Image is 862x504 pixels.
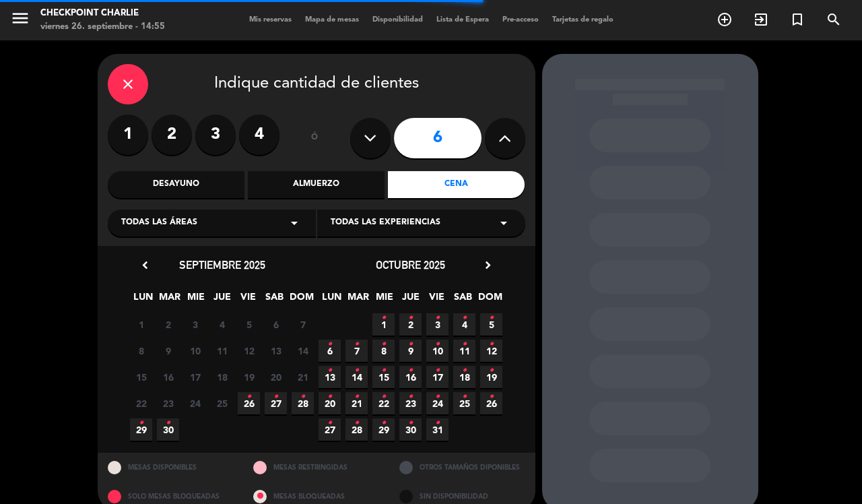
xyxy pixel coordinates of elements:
[489,386,494,408] i: •
[345,366,368,388] span: 14
[292,340,314,362] span: 14
[138,258,152,272] i: chevron_left
[130,418,152,441] span: 29
[389,453,535,482] div: OTROS TAMAÑOS DIPONIBLES
[489,307,494,329] i: •
[426,392,449,414] span: 24
[435,334,440,355] i: •
[300,386,305,408] i: •
[354,386,359,408] i: •
[292,366,314,388] span: 21
[321,289,343,311] span: LUN
[242,16,298,24] span: Mis reservas
[462,307,467,329] i: •
[453,366,475,388] span: 18
[157,366,179,388] span: 16
[157,392,179,414] span: 23
[184,340,206,362] span: 10
[373,289,395,311] span: MIE
[238,340,260,362] span: 12
[139,412,143,434] i: •
[238,392,260,414] span: 26
[354,412,359,434] i: •
[489,334,494,355] i: •
[481,258,495,272] i: chevron_right
[426,313,449,336] span: 3
[130,340,152,362] span: 8
[327,334,332,355] i: •
[40,7,165,20] div: Checkpoint Charlie
[286,215,302,231] i: arrow_drop_down
[292,313,314,336] span: 7
[293,115,337,162] div: ó
[319,340,341,362] span: 6
[399,392,422,414] span: 23
[381,360,386,381] i: •
[265,313,287,336] span: 6
[496,16,545,24] span: Pre-acceso
[185,289,207,311] span: MIE
[108,171,244,198] div: Desayuno
[184,392,206,414] span: 24
[453,313,475,336] span: 4
[399,418,422,441] span: 30
[157,418,179,441] span: 30
[372,313,395,336] span: 1
[211,366,233,388] span: 18
[246,386,251,408] i: •
[121,216,197,230] span: Todas las áreas
[381,307,386,329] i: •
[10,8,30,28] i: menu
[372,340,395,362] span: 8
[480,340,502,362] span: 12
[130,366,152,388] span: 15
[388,171,525,198] div: Cena
[489,360,494,381] i: •
[327,386,332,408] i: •
[381,386,386,408] i: •
[345,392,368,414] span: 21
[239,115,279,155] label: 4
[426,418,449,441] span: 31
[478,289,500,311] span: DOM
[453,392,475,414] span: 25
[248,171,385,198] div: Almuerzo
[298,16,366,24] span: Mapa de mesas
[237,289,259,311] span: VIE
[263,289,286,311] span: SAB
[108,115,148,155] label: 1
[179,258,265,272] span: septiembre 2025
[399,289,422,311] span: JUE
[319,418,341,441] span: 27
[399,313,422,336] span: 2
[789,11,805,28] i: turned_in_not
[345,340,368,362] span: 7
[753,11,769,28] i: exit_to_app
[265,366,287,388] span: 20
[452,289,474,311] span: SAB
[273,386,278,408] i: •
[157,340,179,362] span: 9
[372,392,395,414] span: 22
[108,64,525,104] div: Indique cantidad de clientes
[290,289,312,311] span: DOM
[408,360,413,381] i: •
[184,366,206,388] span: 17
[152,115,192,155] label: 2
[347,289,369,311] span: MAR
[265,340,287,362] span: 13
[345,418,368,441] span: 28
[319,392,341,414] span: 20
[462,334,467,355] i: •
[238,366,260,388] span: 19
[184,313,206,336] span: 3
[10,8,30,33] button: menu
[211,392,233,414] span: 25
[331,216,440,230] span: Todas las experiencias
[130,313,152,336] span: 1
[243,453,389,482] div: MESAS RESTRINGIDAS
[132,289,154,311] span: LUN
[426,366,449,388] span: 17
[430,16,496,24] span: Lista de Espera
[292,392,314,414] span: 28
